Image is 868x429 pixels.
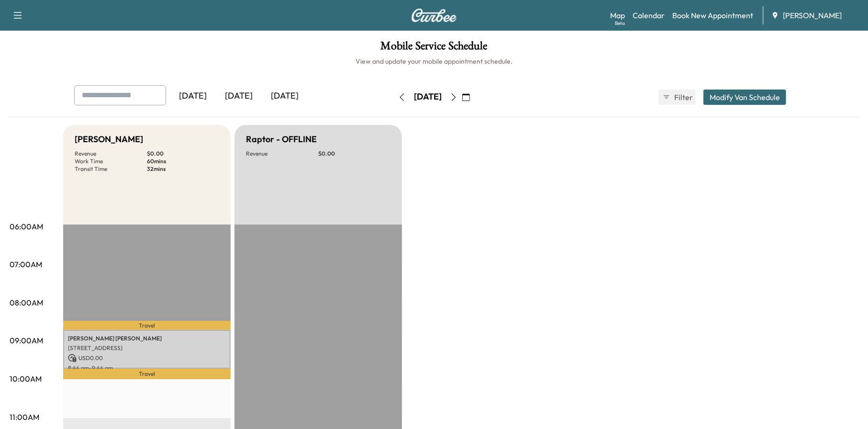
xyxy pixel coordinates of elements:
h5: [PERSON_NAME] [75,133,143,146]
p: 10:00AM [10,373,42,384]
p: 08:00AM [10,297,43,308]
h1: Mobile Service Schedule [10,40,858,56]
a: Calendar [633,10,665,21]
h5: Raptor - OFFLINE [246,133,317,146]
p: 11:00AM [10,411,39,423]
p: Transit Time [75,165,147,173]
p: 07:00AM [10,259,42,270]
div: Beta [615,20,625,27]
p: $ 0.00 [318,150,390,158]
p: [STREET_ADDRESS] [68,344,226,352]
div: [DATE] [216,85,262,107]
p: 09:00AM [10,335,43,346]
p: Revenue [246,150,318,158]
p: Work Time [75,158,147,165]
p: USD 0.00 [68,354,226,362]
img: Curbee Logo [411,9,457,22]
p: Travel [63,321,231,330]
button: Filter [658,90,696,105]
span: [PERSON_NAME] [783,10,842,21]
p: 32 mins [147,165,219,173]
p: 06:00AM [10,221,43,232]
p: Revenue [75,150,147,158]
span: Filter [674,91,691,103]
p: [PERSON_NAME] [PERSON_NAME] [68,335,226,342]
p: Travel [63,369,231,379]
div: [DATE] [262,85,308,107]
h6: View and update your mobile appointment schedule. [10,56,858,66]
p: $ 0.00 [147,150,219,158]
a: Book New Appointment [672,10,753,21]
a: MapBeta [610,10,625,21]
p: 8:44 am - 9:44 am [68,364,226,372]
p: 60 mins [147,158,219,165]
div: [DATE] [170,85,216,107]
button: Modify Van Schedule [703,90,786,105]
div: [DATE] [414,91,442,103]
